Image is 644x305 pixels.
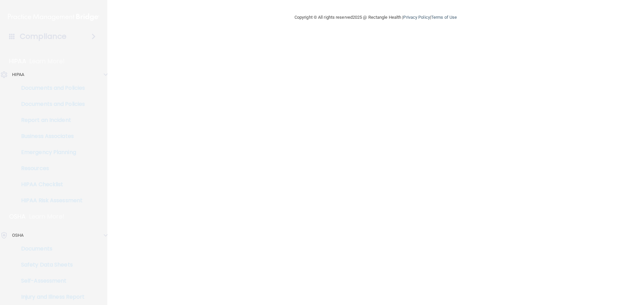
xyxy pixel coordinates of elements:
p: Resources [4,165,96,172]
p: Report an Incident [4,117,96,124]
p: Self-Assessment [4,278,96,284]
p: Documents [4,245,96,252]
p: HIPAA [12,71,24,79]
div: Copyright © All rights reserved 2025 @ Rectangle Health | | [253,7,498,28]
p: Injury and Illness Report [4,294,96,300]
p: Emergency Planning [4,149,96,156]
p: Safety Data Sheets [4,261,96,268]
p: HIPAA [9,57,26,65]
p: Learn More! [30,57,65,65]
p: OSHA [12,231,23,239]
a: Terms of Use [431,15,457,20]
p: HIPAA Checklist [4,181,96,188]
a: Privacy Policy [403,15,430,20]
img: PMB logo [8,10,99,24]
h4: Compliance [20,32,66,41]
p: Documents and Policies [4,85,96,91]
p: Business Associates [4,133,96,140]
p: HIPAA Risk Assessment [4,197,96,204]
p: OSHA [9,213,26,221]
p: Learn More! [29,213,65,221]
p: Documents and Policies [4,101,96,107]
